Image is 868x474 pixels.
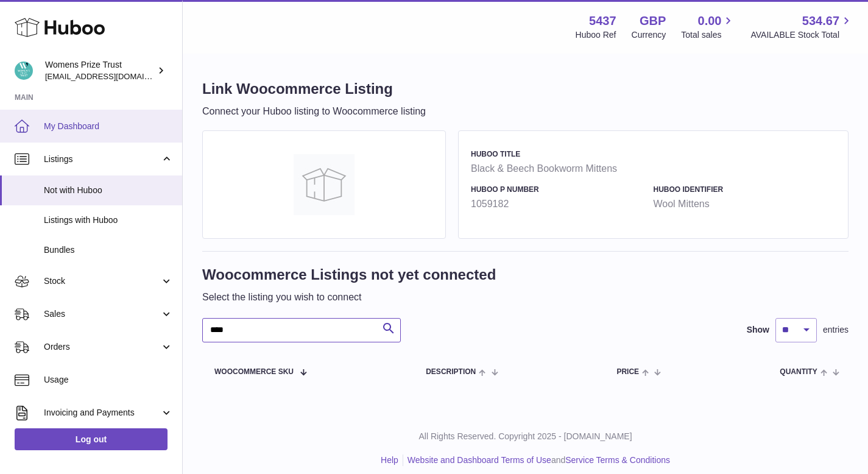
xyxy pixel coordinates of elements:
span: [EMAIL_ADDRESS][DOMAIN_NAME] [45,71,179,81]
h4: Huboo P number [471,185,647,194]
span: Stock [44,275,160,287]
strong: Black & Beech Bookworm Mittens [471,162,830,175]
span: Listings with Huboo [44,214,173,226]
h4: Huboo Title [471,149,830,159]
a: Log out [15,428,168,450]
span: Price [616,368,639,376]
strong: 5437 [589,13,616,29]
a: Website and Dashboard Terms of Use [408,455,551,465]
p: Select the listing you wish to connect [202,291,496,304]
span: Total sales [681,29,735,41]
span: Sales [44,308,160,320]
a: 534.67 AVAILABLE Stock Total [750,13,853,41]
span: Description [426,368,476,376]
h1: Woocommerce Listings not yet connected [202,265,496,285]
span: Not with Huboo [44,185,173,196]
a: Help [381,455,398,465]
strong: Wool Mittens [654,197,830,211]
div: Womens Prize Trust [45,59,155,82]
p: Connect your Huboo listing to Woocommerce listing [202,105,426,118]
span: Quantity [780,368,817,376]
h4: Huboo Identifier [654,185,830,194]
span: Usage [44,374,173,386]
img: Black & Beech Bookworm Mittens [294,154,355,215]
span: My Dashboard [44,121,173,132]
span: Listings [44,154,160,165]
span: entries [823,324,849,336]
label: Show [747,324,769,336]
span: AVAILABLE Stock Total [750,29,853,41]
span: Woocommerce SKU [214,368,294,376]
span: Invoicing and Payments [44,407,160,419]
span: Bundles [44,244,173,256]
a: 0.00 Total sales [681,13,735,41]
div: Currency [632,29,666,41]
h1: Link Woocommerce Listing [202,79,426,99]
a: Service Terms & Conditions [565,455,670,465]
strong: GBP [640,13,666,29]
span: 534.67 [802,13,839,29]
span: Orders [44,341,160,353]
p: All Rights Reserved. Copyright 2025 - [DOMAIN_NAME] [192,431,858,442]
span: 0.00 [698,13,722,29]
img: info@womensprizeforfiction.co.uk [15,62,33,80]
li: and [403,455,670,466]
strong: 1059182 [471,197,647,211]
div: Huboo Ref [576,29,616,41]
